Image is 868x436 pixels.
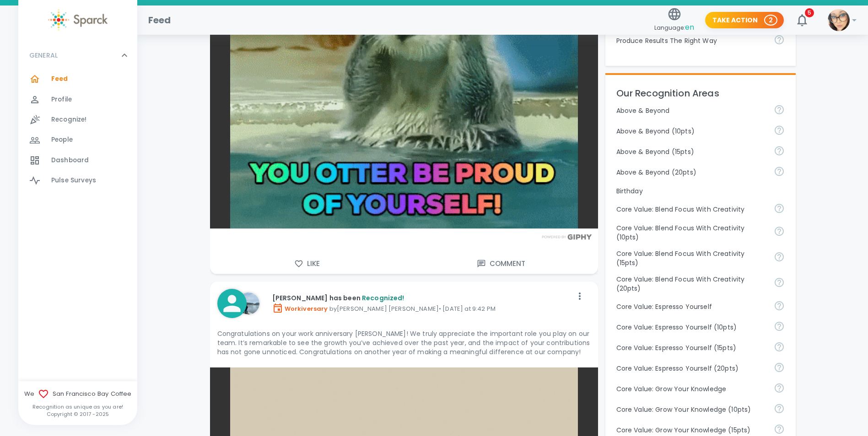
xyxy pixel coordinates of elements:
[791,9,813,31] button: 5
[18,410,137,418] p: Copyright © 2017 - 2025
[774,341,785,352] svg: Share your voice and your ideas
[774,383,785,393] svg: Follow your curiosity and learn together
[828,9,850,31] img: Picture of Favi
[18,110,137,130] a: Recognize!
[616,36,766,45] p: Produce Results The Right Way
[805,8,814,17] span: 5
[18,90,137,110] a: Profile
[51,74,68,84] span: Feed
[616,106,766,115] p: Above & Beyond
[774,203,785,214] svg: Achieve goals today and innovate for tomorrow
[774,277,785,288] svg: Achieve goals today and innovate for tomorrow
[774,166,785,177] svg: For going above and beyond!
[769,16,773,25] p: 2
[616,343,766,352] p: Core Value: Espresso Yourself (15pts)
[51,176,96,185] span: Pulse Surveys
[272,304,328,313] span: Workiversary
[774,104,785,115] svg: For going above and beyond!
[616,302,766,311] p: Core Value: Espresso Yourself
[18,9,137,31] a: Sparck logo
[774,321,785,332] svg: Share your voice and your ideas
[616,405,766,414] p: Core Value: Grow Your Knowledge (10pts)
[616,186,785,196] p: Birthday
[272,303,572,314] p: by [PERSON_NAME] [PERSON_NAME] • [DATE] at 9:42 PM
[774,145,785,156] svg: For going above and beyond!
[616,364,766,373] p: Core Value: Espresso Yourself (20pts)
[237,292,259,314] img: Picture of Anna Belle Heredia
[774,403,785,414] svg: Follow your curiosity and learn together
[51,95,72,104] span: Profile
[51,115,87,124] span: Recognize!
[616,86,785,101] p: Our Recognition Areas
[616,147,766,156] p: Above & Beyond (15pts)
[362,293,404,303] span: Recognized!
[18,42,137,69] div: GENERAL
[651,4,698,37] button: Language:en
[705,12,784,29] button: Take Action 2
[774,125,785,136] svg: For going above and beyond!
[774,300,785,311] svg: Share your voice and your ideas
[51,135,73,144] span: People
[774,251,785,262] svg: Achieve goals today and innovate for tomorrow
[774,424,785,435] svg: Follow your curiosity and learn together
[539,234,594,240] img: Powered by GIPHY
[18,170,137,191] a: Pulse Surveys
[616,223,766,242] p: Core Value: Blend Focus With Creativity (10pts)
[616,323,766,332] p: Core Value: Espresso Yourself (10pts)
[148,13,171,27] h1: Feed
[616,205,766,214] p: Core Value: Blend Focus With Creativity
[616,425,766,435] p: Core Value: Grow Your Knowledge (15pts)
[774,226,785,237] svg: Achieve goals today and innovate for tomorrow
[654,21,694,34] span: Language:
[685,22,694,32] span: en
[616,127,766,136] p: Above & Beyond (10pts)
[51,156,89,165] span: Dashboard
[404,254,598,273] button: Comment
[18,150,137,170] a: Dashboard
[616,275,766,293] p: Core Value: Blend Focus With Creativity (20pts)
[48,9,108,31] img: Sparck logo
[18,403,137,410] p: Recognition as unique as you are!
[29,51,58,60] p: GENERAL
[616,249,766,267] p: Core Value: Blend Focus With Creativity (15pts)
[18,69,137,89] a: Feed
[18,130,137,150] a: People
[616,384,766,393] p: Core Value: Grow Your Knowledge
[18,388,137,399] span: We San Francisco Bay Coffee
[272,293,572,303] p: [PERSON_NAME] has been
[210,254,404,273] button: Like
[616,168,766,177] p: Above & Beyond (20pts)
[18,69,137,194] div: GENERAL
[217,329,591,356] p: Congratulations on your work anniversary [PERSON_NAME]! We truly appreciate the important role yo...
[774,34,785,45] svg: Find success working together and doing the right thing
[774,362,785,373] svg: Share your voice and your ideas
